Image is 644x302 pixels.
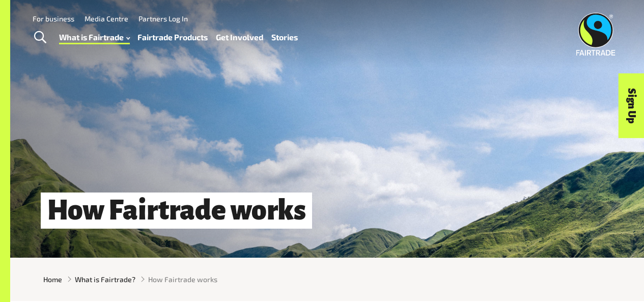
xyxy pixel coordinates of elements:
[75,274,135,285] a: What is Fairtrade?
[43,274,62,285] a: Home
[137,30,208,44] a: Fairtrade Products
[138,14,188,23] a: Partners Log In
[59,30,130,44] a: What is Fairtrade
[27,25,52,50] a: Toggle Search
[41,193,312,229] h1: How Fairtrade works
[148,274,217,285] span: How Fairtrade works
[33,14,74,23] a: For business
[271,30,298,44] a: Stories
[85,14,128,23] a: Media Centre
[216,30,263,44] a: Get Involved
[576,13,615,56] img: Fairtrade Australia New Zealand logo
